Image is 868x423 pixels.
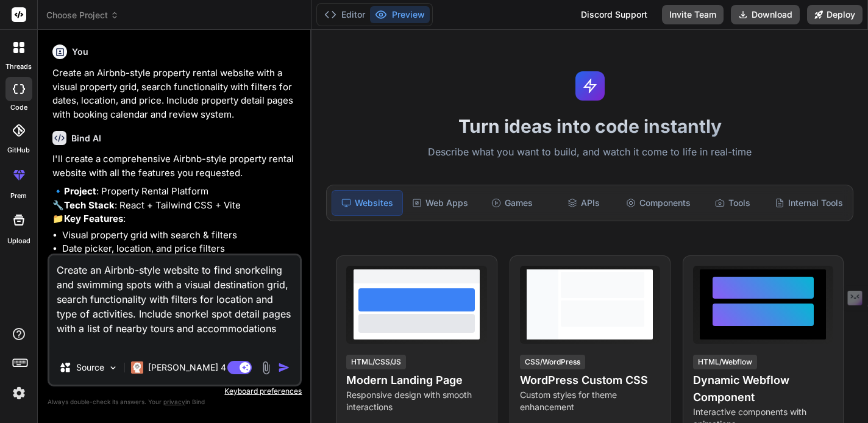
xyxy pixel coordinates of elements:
label: GitHub [7,145,30,155]
button: Download [731,5,800,24]
div: Web Apps [405,190,475,216]
h4: Dynamic Webflow Component [693,372,833,406]
img: settings [9,383,29,403]
label: Upload [7,236,30,246]
div: APIs [549,190,619,216]
strong: Tech Stack [64,199,115,211]
div: HTML/CSS/JS [346,355,406,369]
img: attachment [259,361,273,375]
button: Editor [319,6,370,23]
div: Components [621,190,695,216]
p: [PERSON_NAME] 4 S.. [148,361,239,374]
p: Always double-check its answers. Your in Bind [48,396,302,408]
img: Claude 4 Sonnet [131,361,143,374]
div: Websites [332,190,402,216]
p: Describe what you want to build, and watch it come to life in real-time [319,144,861,160]
p: Create an Airbnb-style property rental website with a visual property grid, search functionality ... [52,66,299,121]
label: code [10,102,27,113]
p: 🔹 : Property Rental Platform 🔧 : React + Tailwind CSS + Vite 📁 : [52,185,299,226]
button: Preview [370,6,430,23]
button: Invite Team [662,5,724,24]
p: I'll create a comprehensive Airbnb-style property rental website with all the features you reques... [52,152,299,180]
div: HTML/Webflow [693,355,757,369]
h1: Turn ideas into code instantly [319,115,861,137]
span: Choose Project [46,9,119,21]
h6: You [72,46,88,58]
p: Source [76,361,104,374]
p: Responsive design with smooth interactions [346,389,486,413]
strong: Key Features [64,213,123,224]
span: privacy [163,398,185,405]
div: Internal Tools [770,190,848,216]
label: prem [10,191,27,201]
div: Tools [698,190,767,216]
li: Date picker, location, and price filters [62,242,299,256]
h4: Modern Landing Page [346,372,486,389]
img: Pick Models [108,363,118,373]
p: Keyboard preferences [48,386,302,396]
h4: WordPress Custom CSS [520,372,660,389]
h6: Bind AI [71,132,101,144]
li: Visual property grid with search & filters [62,229,299,243]
button: Deploy [807,5,863,24]
div: Discord Support [574,5,655,24]
div: CSS/WordPress [520,355,585,369]
p: Custom styles for theme enhancement [520,389,660,413]
label: threads [5,62,32,72]
textarea: Create an Airbnb-style website to find snorkeling and swimming spots with a visual destination gr... [49,255,300,350]
div: Games [477,190,547,216]
img: icon [278,361,290,374]
strong: Project [64,185,96,197]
